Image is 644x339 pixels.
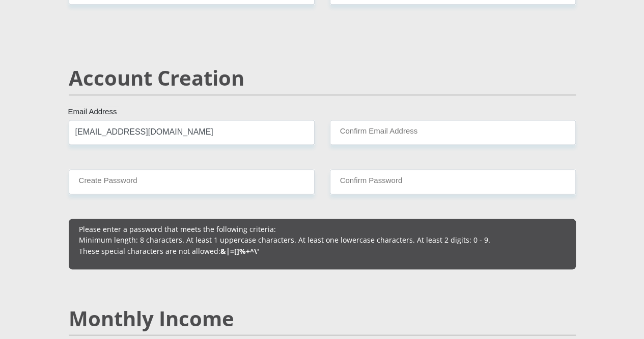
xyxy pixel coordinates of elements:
input: Confirm Email Address [330,120,576,145]
b: &|=[]%+^\' [220,246,259,255]
h2: Account Creation [69,66,576,90]
p: Please enter a password that meets the following criteria: Minimum length: 8 characters. At least... [79,224,566,256]
input: Create Password [69,169,315,194]
input: Email Address [69,120,315,145]
h2: Monthly Income [69,306,576,330]
input: Confirm Password [330,169,576,194]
